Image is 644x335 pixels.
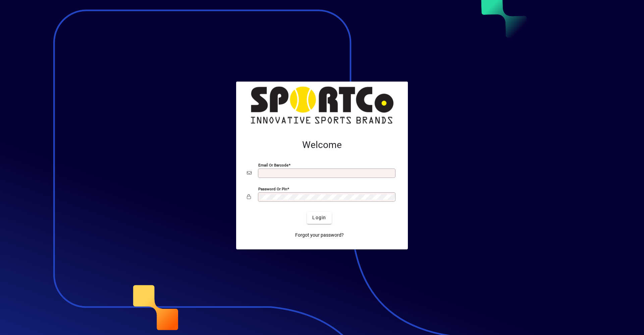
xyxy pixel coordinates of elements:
[295,232,344,239] span: Forgot your password?
[292,229,346,241] a: Forgot your password?
[258,162,288,167] mat-label: Email or Barcode
[312,214,326,221] span: Login
[258,186,287,191] mat-label: Password or Pin
[307,212,331,224] button: Login
[247,139,397,151] h2: Welcome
